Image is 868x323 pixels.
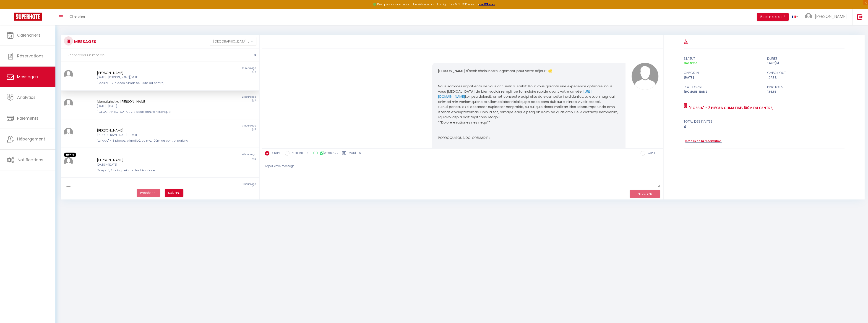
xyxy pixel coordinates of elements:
[64,99,73,108] img: ...
[684,124,845,130] div: 4
[687,105,773,111] a: "Poésia" - 2 pièces climatisé, 100m du centre,
[289,151,310,156] label: NOTE INTERNE
[17,53,44,59] span: Réservations
[97,70,206,75] div: [PERSON_NAME]
[631,63,659,90] img: ...
[64,70,73,79] img: ...
[97,133,206,137] div: [PERSON_NAME][DATE] - [DATE]
[64,157,73,166] img: ...
[684,139,722,143] a: Détails de la réservation
[97,110,206,114] div: "[GEOGRAPHIC_DATA]", 2 pièces, centre historique
[14,13,42,21] img: Super Booking
[757,13,789,21] button: Besoin d'aide ?
[17,115,39,121] span: Paiements
[805,13,812,20] img: ...
[17,74,38,80] span: Messages
[269,151,282,156] label: AIRBNB
[137,189,160,197] button: Previous
[17,94,36,100] span: Analytics
[97,163,206,167] div: [DATE] - [DATE]
[17,136,45,142] span: Hébergement
[61,49,259,62] input: Rechercher un mot clé
[97,81,206,85] div: "Poésia" - 2 pièces climatisé, 100m du centre,
[165,189,183,197] button: Next
[318,151,339,156] label: WhatsApp
[160,66,259,70] div: 1 minute ago
[479,2,495,6] a: >>> ICI <<<<
[764,70,847,75] div: check out
[684,119,845,124] div: total des invités
[265,161,660,172] div: Tapez votre message
[97,186,206,191] div: [PERSON_NAME]
[764,75,847,80] div: [DATE]
[764,90,847,94] div: 134.53
[630,190,660,198] button: ENVOYER
[255,70,256,73] span: 1
[160,182,259,186] div: 4 hours ago
[64,153,76,157] span: Non lu
[684,61,697,65] span: Confirmé
[681,75,764,80] div: [DATE]
[857,14,863,20] img: logout
[681,84,764,90] div: Plateforme
[815,13,847,19] span: [PERSON_NAME]
[349,151,361,157] label: Modèles
[255,186,256,189] span: 3
[681,90,764,94] div: [DOMAIN_NAME]
[160,124,259,128] div: 3 hours ago
[764,56,847,61] div: durée
[160,153,259,157] div: 4 hours ago
[70,14,85,19] span: Chercher
[17,32,41,38] span: Calendriers
[97,99,206,104] div: Mendilahatxu [PERSON_NAME]
[255,128,256,131] span: 3
[645,151,657,156] label: RAPPEL
[64,128,73,137] img: ...
[64,186,73,195] img: ...
[438,89,592,99] a: [URL][DOMAIN_NAME]
[160,95,259,99] div: 2 hours ago
[681,70,764,75] div: check in
[97,157,206,163] div: [PERSON_NAME]
[255,99,256,102] span: 2
[802,9,852,25] a: ... [PERSON_NAME]
[66,9,89,25] a: Chercher
[97,104,206,108] div: [DATE] - [DATE]
[764,84,847,90] div: Prix total
[681,56,764,61] div: statut
[438,68,620,310] pre: [PERSON_NAME] d'avoir choisi notre logement pour votre séjour ! 🌟 Nous sommes impatients de vous ...
[97,75,206,80] div: [DATE] - [PERSON_NAME][DATE]
[97,168,206,173] div: "Ecuyer ", Studio, plein centre historique
[73,36,96,47] h3: MESSAGES
[97,128,206,133] div: [PERSON_NAME]
[97,138,206,143] div: "Lyriade" - 3 pièces, climatisé, calme, 100m du centre, parking
[168,191,180,195] span: Suivant
[255,157,256,161] span: 2
[764,61,847,65] div: 1 nuit(s)
[140,191,157,195] span: Précédent
[18,157,43,163] span: Notifications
